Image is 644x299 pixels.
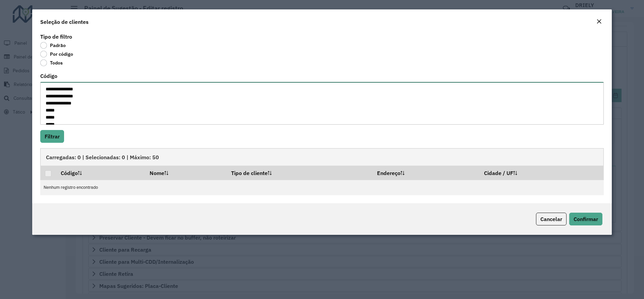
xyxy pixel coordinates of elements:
th: Cidade / UF [480,166,604,180]
label: Todos [40,59,63,66]
th: Nome [145,166,227,180]
button: Cancelar [536,213,567,225]
td: Nenhum registro encontrado [40,180,604,195]
h4: Seleção de clientes [40,18,89,26]
th: Endereço [372,166,480,180]
button: Close [594,17,604,26]
th: Código [56,166,145,180]
label: Código [40,72,57,80]
button: Confirmar [569,213,602,225]
div: Carregadas: 0 | Selecionadas: 0 | Máximo: 50 [40,148,604,166]
label: Tipo de filtro [40,33,72,41]
em: Fechar [596,19,602,24]
button: Filtrar [40,130,64,143]
th: Tipo de cliente [227,166,372,180]
label: Por código [40,51,73,57]
span: Confirmar [574,216,598,222]
label: Padrão [40,42,66,49]
span: Cancelar [540,216,562,222]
